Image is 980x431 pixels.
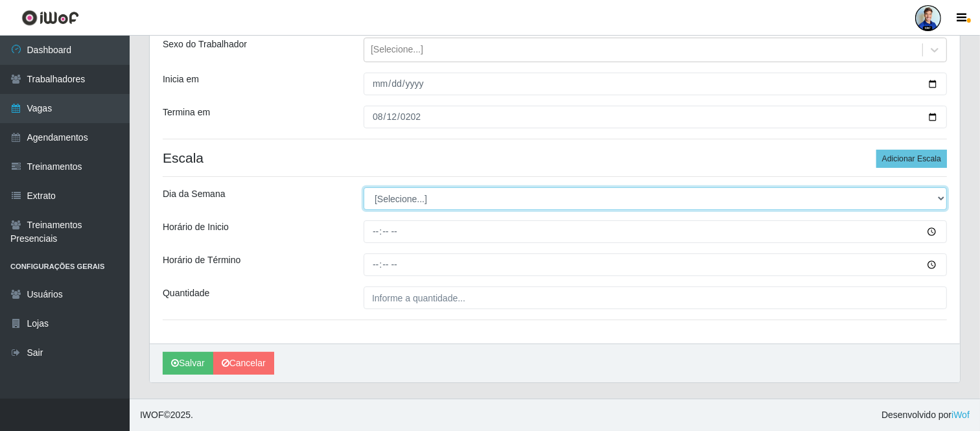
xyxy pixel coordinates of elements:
label: Dia da Semana [163,187,226,201]
label: Termina em [163,106,210,119]
input: 00/00/0000 [364,73,947,95]
a: Cancelar [213,352,274,375]
label: Sexo do Trabalhador [163,38,247,51]
span: © 2025 . [140,408,193,422]
input: 00/00/0000 [364,106,947,128]
div: [Selecione...] [371,43,423,57]
label: Inicia em [163,73,199,86]
img: CoreUI Logo [21,10,79,26]
label: Horário de Inicio [163,220,229,234]
input: Informe a quantidade... [364,286,947,309]
input: 00:00 [364,220,947,243]
input: 00:00 [364,253,947,276]
label: Quantidade [163,286,209,300]
span: IWOF [140,410,164,420]
h4: Escala [163,150,947,166]
span: Desenvolvido por [881,408,970,422]
button: Adicionar Escala [876,150,947,168]
label: Horário de Término [163,253,240,267]
button: Salvar [163,352,213,375]
a: iWof [951,410,970,420]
